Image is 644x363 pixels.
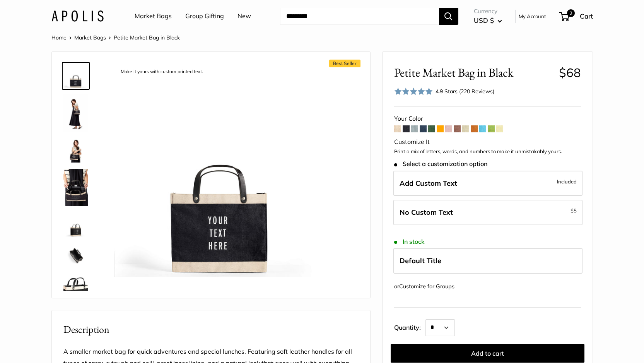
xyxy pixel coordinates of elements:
[436,87,494,96] div: 4.9 Stars (220 Reviews)
[394,160,487,168] span: Select a customization option
[114,63,327,277] img: description_Make it yours with custom printed text.
[394,281,454,292] div: or
[393,248,583,274] label: Default Title
[559,65,581,80] span: $68
[62,211,90,238] a: Petite Market Bag in Black
[557,177,577,186] span: Included
[571,207,577,214] span: $5
[63,138,88,163] img: Petite Market Bag in Black
[568,206,577,215] span: -
[63,169,88,206] img: Petite Market Bag in Black
[237,10,251,22] a: New
[63,212,88,237] img: Petite Market Bag in Black
[394,238,425,245] span: In stock
[400,256,441,265] span: Default Title
[280,8,439,25] input: Search...
[394,113,581,125] div: Your Color
[63,243,88,268] img: description_Spacious inner area with room for everything.
[394,86,495,97] div: 4.9 Stars (220 Reviews)
[560,10,593,22] a: 2 Cart
[580,12,593,20] span: Cart
[394,148,581,156] p: Print a mix of letters, words, and numbers to make it unmistakably yours.
[117,67,207,77] div: Make it yours with custom printed text.
[62,93,90,133] a: Petite Market Bag in Black
[74,34,106,41] a: Market Bags
[62,62,90,90] a: description_Make it yours with custom printed text.
[51,34,67,41] a: Home
[62,272,90,300] a: description_Super soft leather handles.
[391,344,584,363] button: Add to cart
[63,63,88,88] img: description_Make it yours with custom printed text.
[394,136,581,148] div: Customize It
[567,9,574,17] span: 2
[62,136,90,164] a: Petite Market Bag in Black
[394,65,553,80] span: Petite Market Bag in Black
[474,6,502,17] span: Currency
[393,171,583,196] label: Add Custom Text
[63,274,88,299] img: description_Super soft leather handles.
[400,208,453,217] span: No Custom Text
[185,10,224,22] a: Group Gifting
[114,34,180,41] span: Petite Market Bag in Black
[519,12,546,21] a: My Account
[62,167,90,207] a: Petite Market Bag in Black
[474,16,494,24] span: USD $
[63,94,88,132] img: Petite Market Bag in Black
[62,241,90,269] a: description_Spacious inner area with room for everything.
[439,8,458,25] button: Search
[135,10,172,22] a: Market Bags
[474,14,502,27] button: USD $
[399,283,454,290] a: Customize for Groups
[51,10,104,22] img: Apolis
[63,322,359,337] h2: Description
[400,179,457,188] span: Add Custom Text
[393,200,583,225] label: Leave Blank
[51,33,180,43] nav: Breadcrumb
[329,60,360,67] span: Best Seller
[394,317,425,336] label: Quantity:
